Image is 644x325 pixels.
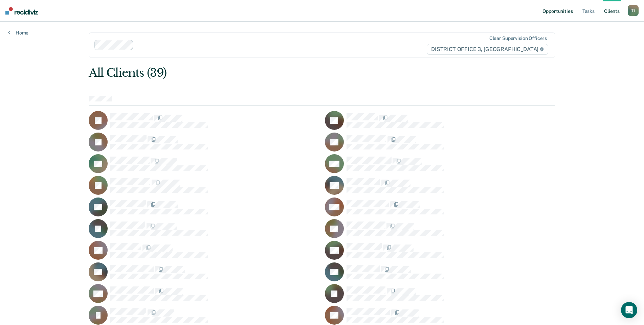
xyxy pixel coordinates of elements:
[8,30,28,36] a: Home
[628,5,639,16] button: TI
[628,5,639,16] div: T I
[427,44,548,55] span: DISTRICT OFFICE 3, [GEOGRAPHIC_DATA]
[621,302,637,318] div: Open Intercom Messenger
[489,36,547,41] div: Clear supervision officers
[89,66,462,80] div: All Clients (39)
[5,7,38,15] img: Recidiviz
